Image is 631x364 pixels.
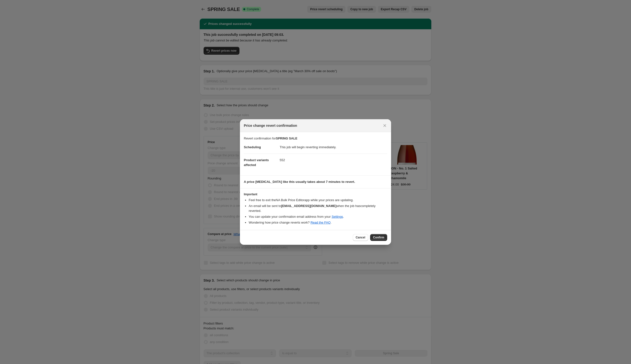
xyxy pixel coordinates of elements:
b: [EMAIL_ADDRESS][DOMAIN_NAME] [281,204,336,208]
li: Wondering how price change reverts work? . [249,220,387,225]
span: Scheduling [244,145,261,149]
p: Revert confirmation for [244,136,387,141]
button: Close [381,122,388,129]
li: You can update your confirmation email address from your . [249,214,387,219]
dd: 552 [280,154,387,167]
b: A price [MEDICAL_DATA] like this usually takes about 7 minutes to revert. [244,180,355,184]
li: Feel free to exit the NA Bulk Price Editor app while your prices are updating. [249,198,387,203]
button: Cancel [353,234,368,241]
a: Read the FAQ [310,221,330,224]
dd: This job will begin reverting immediately. [280,141,387,154]
span: Cancel [356,236,365,239]
a: Settings [332,215,343,218]
span: Confirm [373,236,384,239]
b: SPRING SALE [276,137,297,140]
button: Confirm [370,234,387,241]
span: Price change revert confirmation [244,123,297,128]
h3: Important [244,192,387,196]
li: An email will be sent to when the job has completely reverted . [249,204,387,213]
span: Product variants affected [244,158,269,167]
